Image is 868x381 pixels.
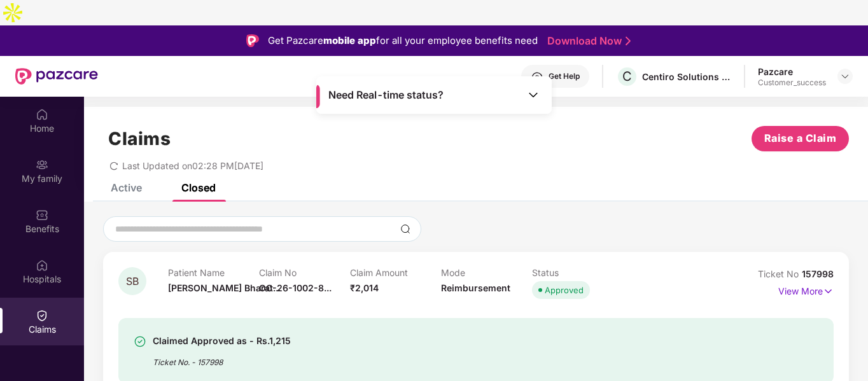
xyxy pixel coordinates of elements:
div: Get Help [549,71,580,81]
img: svg+xml;base64,PHN2ZyBpZD0iRHJvcGRvd24tMzJ4MzIiIHhtbG5zPSJodHRwOi8vd3d3LnczLm9yZy8yMDAwL3N2ZyIgd2... [840,71,850,81]
a: Download Now [547,34,627,48]
img: svg+xml;base64,PHN2ZyBpZD0iU3VjY2Vzcy0zMngzMiIgeG1sbnM9Imh0dHA6Ly93d3cudzMub3JnLzIwMDAvc3ZnIiB3aW... [134,335,146,348]
span: C [622,69,632,84]
div: Claimed Approved as - Rs.1,215 [153,333,291,349]
span: Raise a Claim [764,130,837,146]
span: redo [109,160,118,171]
img: svg+xml;base64,PHN2ZyB3aWR0aD0iMjAiIGhlaWdodD0iMjAiIHZpZXdCb3g9IjAgMCAyMCAyMCIgZmlsbD0ibm9uZSIgeG... [36,158,48,171]
p: Claim No [259,267,350,278]
div: Customer_success [758,78,826,88]
img: svg+xml;base64,PHN2ZyBpZD0iQmVuZWZpdHMiIHhtbG5zPSJodHRwOi8vd3d3LnczLm9yZy8yMDAwL3N2ZyIgd2lkdGg9Ij... [36,209,48,221]
div: Closed [181,181,216,194]
div: Pazcare [758,66,826,78]
h1: Claims [108,128,171,149]
span: OC-26-1002-8... [259,282,332,293]
img: New Pazcare Logo [15,68,98,85]
img: Logo [246,34,259,47]
span: Ticket No [758,268,802,279]
p: Claim Amount [350,267,441,278]
div: Ticket No. - 157998 [153,349,291,368]
p: View More [778,281,834,298]
div: Get Pazcare for all your employee benefits need [268,33,538,48]
img: svg+xml;base64,PHN2ZyBpZD0iU2VhcmNoLTMyeDMyIiB4bWxucz0iaHR0cDovL3d3dy53My5vcmcvMjAwMC9zdmciIHdpZH... [400,224,410,234]
img: svg+xml;base64,PHN2ZyBpZD0iQ2xhaW0iIHhtbG5zPSJodHRwOi8vd3d3LnczLm9yZy8yMDAwL3N2ZyIgd2lkdGg9IjIwIi... [36,309,48,322]
img: svg+xml;base64,PHN2ZyBpZD0iSG9tZSIgeG1sbnM9Imh0dHA6Ly93d3cudzMub3JnLzIwMDAvc3ZnIiB3aWR0aD0iMjAiIG... [36,108,48,121]
span: ₹2,014 [350,282,379,293]
p: Mode [441,267,532,278]
span: 157998 [802,268,834,279]
img: svg+xml;base64,PHN2ZyBpZD0iSG9zcGl0YWxzIiB4bWxucz0iaHR0cDovL3d3dy53My5vcmcvMjAwMC9zdmciIHdpZHRoPS... [36,259,48,272]
img: Stroke [626,34,631,48]
div: Centiro Solutions Private Limited [642,71,731,83]
img: svg+xml;base64,PHN2ZyBpZD0iSGVscC0zMngzMiIgeG1sbnM9Imh0dHA6Ly93d3cudzMub3JnLzIwMDAvc3ZnIiB3aWR0aD... [531,71,543,84]
span: Last Updated on 02:28 PM[DATE] [122,160,263,171]
span: Reimbursement [441,282,510,293]
p: Patient Name [168,267,259,278]
div: Active [111,181,142,194]
span: SB [126,276,139,287]
strong: mobile app [323,34,376,46]
button: Raise a Claim [752,126,849,151]
img: Toggle Icon [527,88,540,101]
span: Need Real-time status? [328,88,444,102]
p: Status [532,267,623,278]
span: [PERSON_NAME] Bharat... [168,282,281,293]
img: svg+xml;base64,PHN2ZyB4bWxucz0iaHR0cDovL3d3dy53My5vcmcvMjAwMC9zdmciIHdpZHRoPSIxNyIgaGVpZ2h0PSIxNy... [823,284,834,298]
div: Approved [545,284,584,296]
